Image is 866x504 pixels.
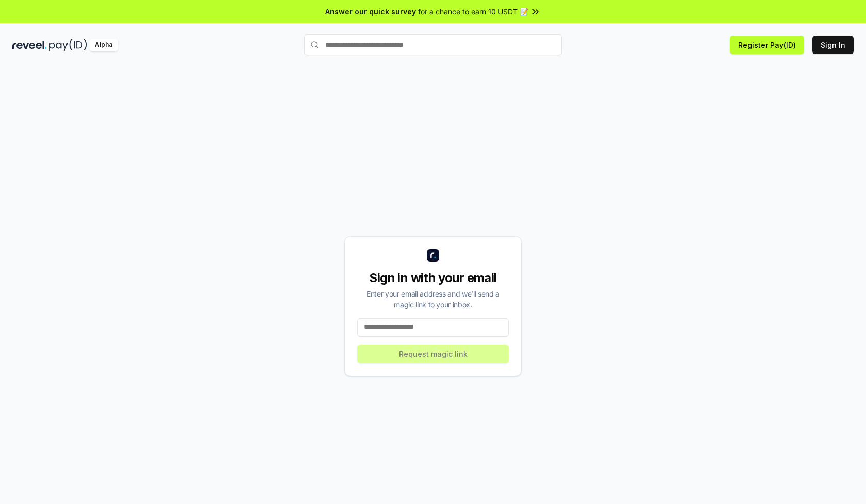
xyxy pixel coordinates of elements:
span: for a chance to earn 10 USDT 📝 [418,6,528,17]
img: logo_small [427,249,439,262]
div: Alpha [89,39,118,51]
div: Enter your email address and we’ll send a magic link to your inbox. [357,288,509,310]
img: pay_id [49,39,87,51]
img: reveel_dark [12,39,47,51]
span: Answer our quick survey [325,6,416,17]
button: Register Pay(ID) [730,36,804,54]
button: Sign In [812,36,854,54]
div: Sign in with your email [357,270,509,286]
